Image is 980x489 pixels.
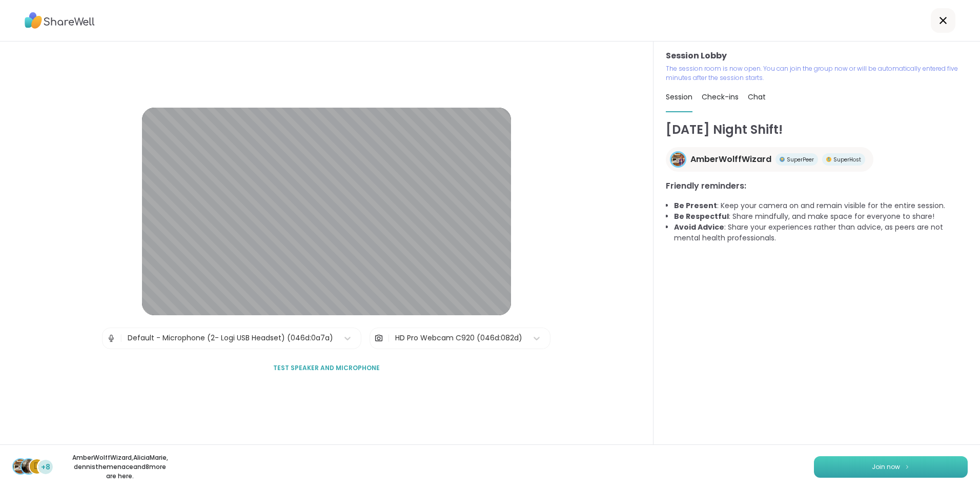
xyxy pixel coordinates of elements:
img: ShareWell Logomark [904,464,910,470]
div: HD Pro Webcam C920 (046d:082d) [395,333,522,343]
a: AmberWolffWizardAmberWolffWizardPeer Badge ThreeSuperPeerPeer Badge OneSuperHost [666,147,873,172]
span: Join now [872,462,900,472]
button: Test speaker and microphone [269,357,384,379]
h3: Session Lobby [666,50,968,62]
li: : Keep your camera on and remain visible for the entire session. [674,200,968,211]
span: AmberWolffWizard [690,153,771,166]
img: ShareWell Logo [25,9,95,32]
span: Test speaker and microphone [273,363,380,373]
p: The session room is now open. You can join the group now or will be automatically entered five mi... [666,64,968,83]
img: Peer Badge Three [780,157,785,162]
img: Microphone [107,328,116,349]
span: SuperHost [833,156,861,164]
img: AliciaMarie [22,459,36,474]
img: AmberWolffWizard [13,459,28,474]
li: : Share mindfully, and make space for everyone to share! [674,211,968,222]
li: : Share your experiences rather than advice, as peers are not mental health professionals. [674,222,968,243]
b: Be Respectful [674,211,729,221]
span: Chat [748,92,766,102]
b: Be Present [674,200,717,211]
span: Check-ins [702,92,739,102]
span: d [34,460,40,473]
img: Camera [374,328,383,349]
h1: [DATE] Night Shift! [666,120,968,139]
img: Peer Badge One [826,157,831,162]
p: AmberWolffWizard , AliciaMarie , dennisthemenace and 8 more are here. [63,453,177,481]
span: | [120,328,122,349]
button: Join now [814,456,968,478]
div: Default - Microphone (2- Logi USB Headset) (046d:0a7a) [128,333,333,343]
img: AmberWolffWizard [671,153,685,166]
span: Session [666,92,692,102]
b: Avoid Advice [674,222,724,232]
span: +8 [41,462,50,473]
h3: Friendly reminders: [666,180,968,192]
span: | [387,328,390,349]
span: SuperPeer [787,156,814,164]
